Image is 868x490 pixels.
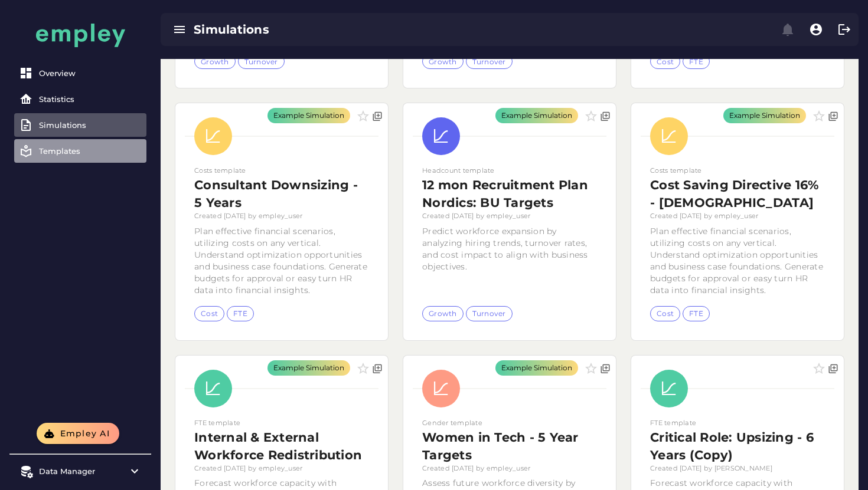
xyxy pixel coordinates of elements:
div: Statistics [39,94,142,104]
div: Data Manager [39,466,122,476]
a: Simulations [14,113,146,137]
div: Simulations [39,120,142,130]
div: Templates [39,146,142,156]
span: Empley AI [59,428,110,439]
a: Overview [14,61,146,85]
a: Statistics [14,87,146,111]
button: Empley AI [37,423,119,444]
div: Simulations [194,21,484,38]
div: Overview [39,68,142,78]
a: Templates [14,139,146,163]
